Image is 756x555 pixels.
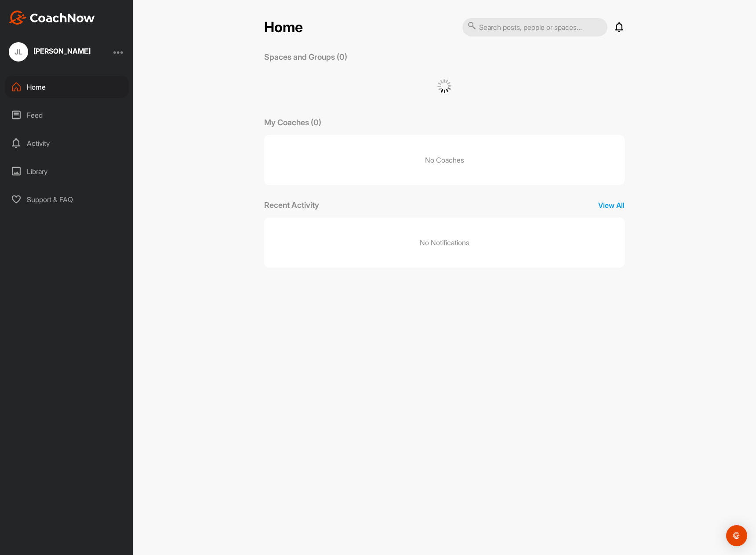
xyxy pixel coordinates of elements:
p: Recent Activity [264,199,319,211]
div: Library [5,160,129,182]
img: CoachNow [9,11,95,25]
div: Open Intercom Messenger [726,525,747,546]
img: G6gVgL6ErOh57ABN0eRmCEwV0I4iEi4d8EwaPGI0tHgoAbU4EAHFLEQAh+QQFCgALACwIAA4AGAASAAAEbHDJSesaOCdk+8xg... [437,79,451,93]
p: View All [598,200,625,210]
div: Feed [5,104,129,126]
input: Search posts, people or spaces... [462,18,607,36]
p: My Coaches (0) [264,116,321,128]
div: JL [9,42,28,62]
p: No Notifications [420,237,469,248]
div: Support & FAQ [5,189,129,210]
p: Spaces and Groups (0) [264,51,347,63]
p: No Coaches [264,135,625,185]
div: [PERSON_NAME] [33,47,91,54]
div: Activity [5,132,129,154]
div: Home [5,76,129,98]
h2: Home [264,19,303,36]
